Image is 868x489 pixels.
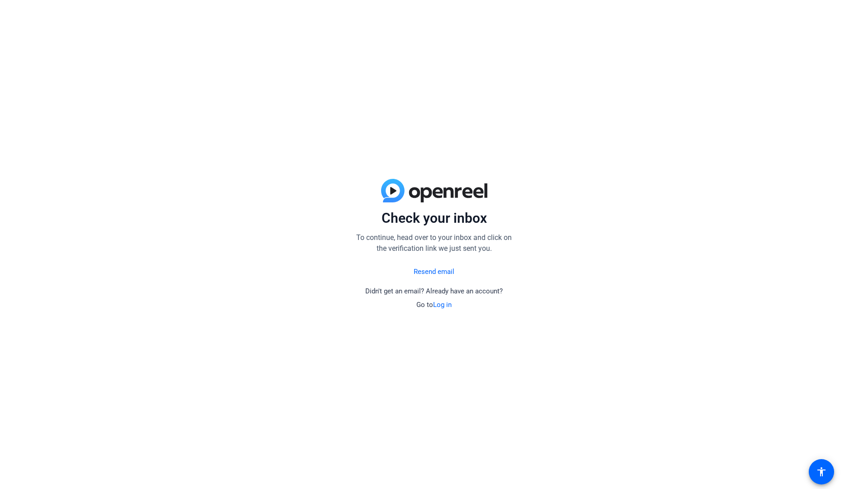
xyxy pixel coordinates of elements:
[416,301,452,309] span: Go to
[433,301,452,309] a: Log in
[365,287,503,295] span: Didn't get an email? Already have an account?
[816,466,827,477] mat-icon: accessibility
[353,232,515,254] p: To continue, head over to your inbox and click on the verification link we just sent you.
[381,179,487,202] img: blue-gradient.svg
[353,210,515,227] p: Check your inbox
[414,267,454,277] a: Resend email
